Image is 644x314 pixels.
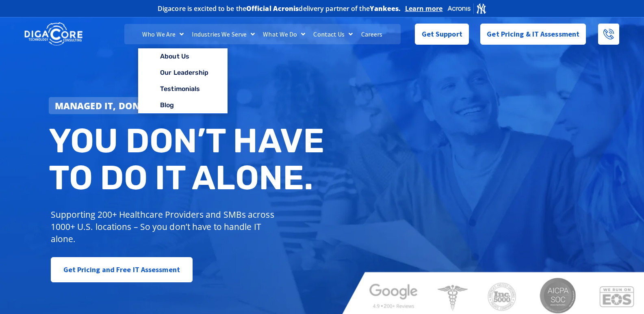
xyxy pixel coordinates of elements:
a: Blog [138,97,227,113]
img: Acronis [447,2,487,14]
img: DigaCore Technology Consulting [24,22,82,47]
span: Get Support [422,26,462,42]
strong: Managed IT, done better. [55,100,183,112]
a: Careers [357,24,387,44]
span: Get Pricing and Free IT Assessment [63,262,180,278]
ul: Who We Are [138,48,227,114]
a: Learn more [405,4,443,13]
h2: Digacore is excited to be the delivery partner of the [158,5,401,12]
span: Get Pricing & IT Assessment [487,26,579,42]
a: Testimonials [138,81,227,97]
b: Yankees. [370,4,401,13]
a: Managed IT, done better. [49,97,189,114]
b: Official Acronis [246,4,299,13]
a: Get Pricing and Free IT Assessment [51,257,193,282]
nav: Menu [124,24,401,44]
h2: You don’t have to do IT alone. [49,122,328,197]
a: Industries We Serve [188,24,259,44]
a: Our Leadership [138,65,227,81]
a: Who We Are [138,24,188,44]
a: Contact Us [309,24,357,44]
a: Get Support [415,24,469,45]
a: About Us [138,48,227,65]
a: Get Pricing & IT Assessment [480,24,586,45]
a: What We Do [259,24,309,44]
p: Supporting 200+ Healthcare Providers and SMBs across 1000+ U.S. locations – So you don’t have to ... [51,208,278,245]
